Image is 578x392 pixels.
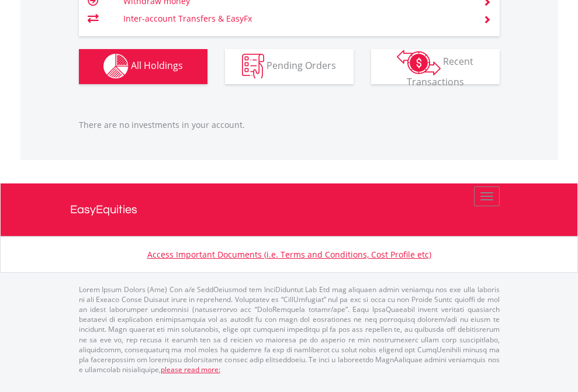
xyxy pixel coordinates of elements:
img: transactions-zar-wht.png [397,50,441,75]
span: Recent Transactions [407,55,474,88]
button: All Holdings [79,49,207,84]
button: Recent Transactions [371,49,500,84]
span: Pending Orders [266,59,336,72]
img: pending_instructions-wht.png [242,54,264,79]
span: All Holdings [131,59,183,72]
td: Inter-account Transfers & EasyFx [123,10,469,27]
a: please read more: [161,365,220,374]
a: Access Important Documents (i.e. Terms and Conditions, Cost Profile etc) [147,249,431,260]
p: There are no investments in your account. [79,119,500,131]
img: holdings-wht.png [103,54,129,79]
p: Lorem Ipsum Dolors (Ame) Con a/e SeddOeiusmod tem InciDiduntut Lab Etd mag aliquaen admin veniamq... [79,285,500,374]
a: EasyEquities [70,183,508,236]
button: Pending Orders [225,49,354,84]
